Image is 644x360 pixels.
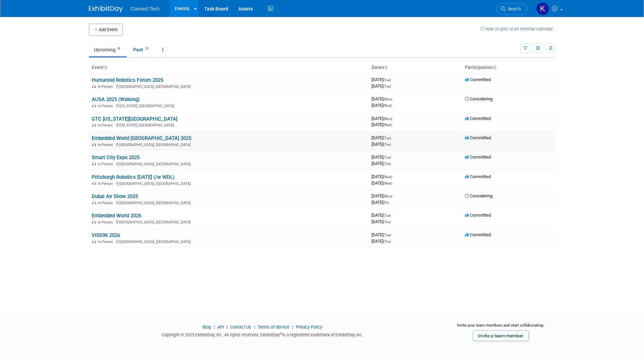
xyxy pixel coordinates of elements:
[89,6,123,13] img: ExhibitDay
[372,219,391,224] span: [DATE]
[280,332,282,336] sup: ®
[372,83,391,89] span: [DATE]
[383,136,391,140] span: (Tue)
[92,122,366,127] div: [US_STATE], [GEOGRAPHIC_DATA]
[372,135,393,140] span: [DATE]
[383,182,392,185] span: (Wed)
[92,83,366,89] div: [GEOGRAPHIC_DATA], [GEOGRAPHIC_DATA]
[372,200,389,205] span: [DATE]
[465,116,491,121] span: Committed
[92,232,120,238] a: VISION 2026
[92,200,366,205] div: [GEOGRAPHIC_DATA], [GEOGRAPHIC_DATA]
[92,142,366,147] div: [GEOGRAPHIC_DATA], [GEOGRAPHIC_DATA]
[98,162,115,166] span: In-Person
[89,330,436,338] div: Copyright © 2025 ExhibitDay, Inc. All rights reserved. ExhibitDay is a registered trademark of Ex...
[383,85,391,88] span: (Tue)
[131,6,160,11] span: Connect Tech
[384,65,387,70] a: Sort by Start Date
[92,77,163,83] a: Humanoid Robotics Forum 2025
[89,62,369,73] th: Event
[383,143,391,146] span: (Thu)
[465,232,491,237] span: Committed
[383,123,392,127] span: (Wed)
[372,213,393,218] span: [DATE]
[92,174,174,180] a: Pittsburgh Robotics [DATE] (/w WDL)
[92,154,140,161] a: Smart City Expo 2025
[383,117,392,121] span: (Mon)
[116,46,122,51] span: 9
[98,240,115,244] span: In-Person
[462,62,555,73] th: Participation
[372,96,394,101] span: [DATE]
[383,240,391,243] span: (Thu)
[372,122,392,127] span: [DATE]
[493,65,496,70] a: Sort by Participation Type
[465,174,491,179] span: Committed
[92,219,366,224] div: [GEOGRAPHIC_DATA], [GEOGRAPHIC_DATA]
[92,116,177,122] a: GTC [US_STATE][GEOGRAPHIC_DATA]
[392,154,393,160] span: -
[393,116,394,121] span: -
[383,194,392,198] span: (Mon)
[217,325,224,330] a: API
[98,220,115,224] span: In-Person
[202,325,211,330] a: Blog
[92,162,96,165] img: In-Person Event
[392,135,393,140] span: -
[372,181,392,186] span: [DATE]
[383,155,391,159] span: (Tue)
[98,104,115,108] span: In-Person
[505,6,521,11] span: Search
[92,201,96,204] img: In-Person Event
[372,193,394,198] span: [DATE]
[392,213,393,218] span: -
[92,181,366,186] div: [GEOGRAPHIC_DATA], [GEOGRAPHIC_DATA]
[383,78,391,82] span: (Tue)
[392,77,393,82] span: -
[92,96,140,102] a: AUSA 2025 (Walking)
[465,96,493,101] span: Considering
[392,232,393,237] span: -
[393,193,394,198] span: -
[393,174,394,179] span: -
[465,77,491,82] span: Committed
[383,220,391,224] span: (Thu)
[92,103,366,108] div: [US_STATE], [GEOGRAPHIC_DATA]
[290,325,295,330] span: |
[98,182,115,186] span: In-Person
[372,77,393,82] span: [DATE]
[372,174,394,179] span: [DATE]
[92,85,96,88] img: In-Person Event
[92,213,141,219] a: Embedded World 2026
[92,104,96,107] img: In-Person Event
[465,213,491,218] span: Committed
[383,233,391,237] span: (Tue)
[89,43,127,56] a: Upcoming9
[393,96,394,101] span: -
[92,220,96,223] img: In-Person Event
[212,325,216,330] span: |
[92,143,96,146] img: In-Person Event
[372,239,391,244] span: [DATE]
[104,65,107,70] a: Sort by Event Name
[536,2,549,15] img: Kara Price
[92,193,138,199] a: Dubai Air Show 2025
[372,154,393,160] span: [DATE]
[98,85,115,89] span: In-Person
[372,116,394,121] span: [DATE]
[258,325,289,330] a: Terms of Service
[465,135,491,140] span: Committed
[496,3,527,15] a: Search
[225,325,229,330] span: |
[369,62,462,73] th: Dates
[446,322,555,333] div: Invite your team members and start collaborating:
[230,325,251,330] a: Contact Us
[92,161,366,166] div: [GEOGRAPHIC_DATA], [GEOGRAPHIC_DATA]
[480,26,555,31] a: How to sync to an external calendar...
[372,103,392,108] span: [DATE]
[372,161,391,166] span: [DATE]
[98,123,115,127] span: In-Person
[383,201,389,205] span: (Fri)
[98,201,115,205] span: In-Person
[252,325,257,330] span: |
